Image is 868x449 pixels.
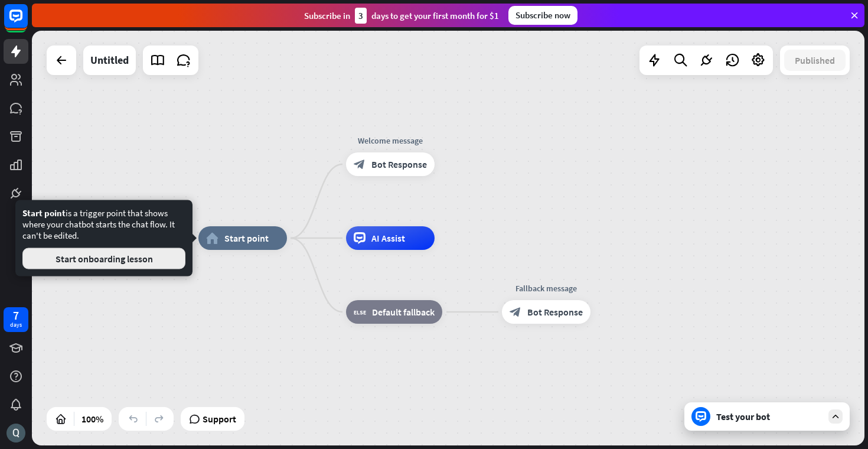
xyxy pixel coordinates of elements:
[9,5,45,40] button: Open LiveChat chat widget
[510,306,521,318] i: block_bot_response
[22,248,185,269] button: Start onboarding lesson
[337,135,443,147] div: Welcome message
[206,232,218,244] i: home_2
[22,207,66,219] span: Start point
[354,306,366,318] i: block_fallback
[90,45,129,75] div: Untitled
[4,307,28,332] a: 7 days
[355,8,367,24] div: 3
[13,310,19,321] div: 7
[78,409,107,428] div: 100%
[372,306,435,318] span: Default fallback
[371,232,405,244] span: AI Assist
[371,158,427,170] span: Bot Response
[508,6,577,25] div: Subscribe now
[10,321,22,329] div: days
[493,282,599,294] div: Fallback message
[716,411,823,422] div: Test your bot
[224,232,269,244] span: Start point
[203,409,236,428] span: Support
[527,306,583,318] span: Bot Response
[304,8,499,24] div: Subscribe in days to get your first month for $1
[22,207,185,269] div: is a trigger point that shows where your chatbot starts the chat flow. It can't be edited.
[784,50,846,71] button: Published
[354,158,366,170] i: block_bot_response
